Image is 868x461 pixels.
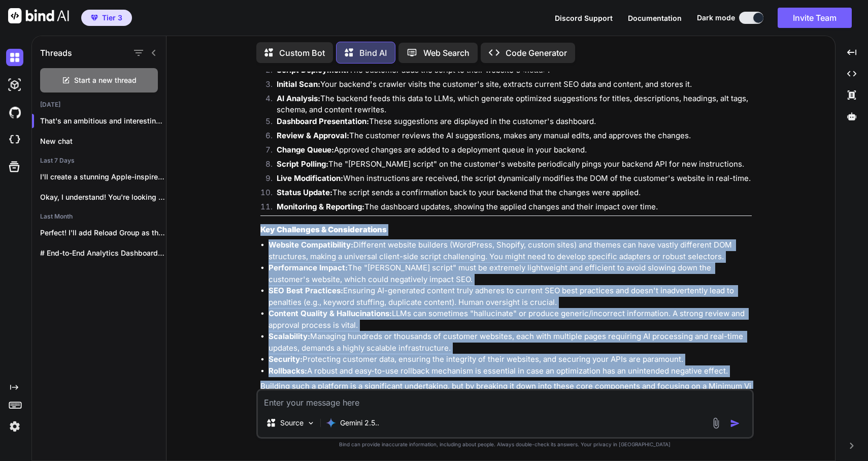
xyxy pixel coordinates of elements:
[269,201,752,216] li: The dashboard updates, showing the applied changes and their impact over time.
[81,10,132,26] button: premiumTier 3
[269,331,752,354] li: Managing hundreds or thousands of customer websites, each with multiple pages requiring AI proces...
[277,131,349,140] strong: Review & Approval:
[506,47,567,59] p: Code Generator
[277,188,332,197] strong: Status Update:
[340,418,379,428] p: Gemini 2.5..
[256,441,754,448] p: Bind can provide inaccurate information, including about people. Always double-check its answers....
[32,212,166,221] h2: Last Month
[269,240,353,250] strong: Website Compatibility:
[279,47,325,59] p: Custom Bot
[40,47,72,59] h1: Threads
[269,262,752,285] li: The "[PERSON_NAME] script" must be extremely lightweight and efficient to avoid slowing down the ...
[6,76,23,94] img: darkAi-studio
[269,354,303,364] strong: Security:
[269,331,310,341] strong: Scalability:
[326,418,336,428] img: Gemini 2.5 flash
[277,173,343,183] strong: Live Modification:
[555,14,613,22] span: Discord Support
[269,65,752,79] li: The customer adds the script to their website's .
[555,13,613,23] button: Discord Support
[269,173,752,187] li: When instructions are received, the script dynamically modifies the DOM of the customer's website...
[32,157,166,165] h2: Last 7 Days
[277,94,320,103] strong: AI Analysis:
[520,67,548,75] code: <head>
[6,131,23,148] img: cloudideIcon
[710,417,722,429] img: attachment
[778,8,852,28] button: Invite Team
[91,15,98,21] img: premium
[269,144,752,159] li: Approved changes are added to a deployment queue in your backend.
[423,47,470,59] p: Web Search
[359,47,387,59] p: Bind AI
[697,13,735,23] span: Dark mode
[40,136,166,146] p: New chat
[269,366,307,376] strong: Rollbacks:
[269,79,752,93] li: Your backend's crawler visits the customer's site, extracts current SEO data and content, and sto...
[40,248,166,258] p: # End-to-End Analytics Dashboard Build Plan ##...
[40,192,166,202] p: Okay, I understand! You're looking to build...
[269,285,752,308] li: Ensuring AI-generated content truly adheres to current SEO best practices and doesn't inadvertent...
[269,365,752,377] li: A robust and easy-to-use rollback mechanism is essential in case an optimization has an unintende...
[6,49,23,66] img: darkChat
[277,202,364,211] strong: Monitoring & Reporting:
[269,239,752,262] li: Different website builders (WordPress, Shopify, custom sites) and themes can have vastly differen...
[6,104,23,121] img: githubDark
[269,354,752,365] li: Protecting customer data, ensuring the integrity of their websites, and securing your APIs are pa...
[74,75,137,85] span: Start a new thread
[8,8,69,23] img: Bind AI
[260,381,752,404] p: Building such a platform is a significant undertaking, but by breaking it down into these core co...
[269,130,752,144] li: The customer reviews the AI suggestions, makes any manual edits, and approves the changes.
[280,418,304,428] p: Source
[628,14,682,22] span: Documentation
[40,172,166,182] p: I'll create a stunning Apple-inspired website for...
[260,225,387,234] strong: Key Challenges & Considerations
[277,145,334,155] strong: Change Queue:
[307,419,315,427] img: Pick Models
[269,309,392,318] strong: Content Quality & Hallucinations:
[102,13,122,23] span: Tier 3
[269,308,752,331] li: LLMs can sometimes "hallucinate" or produce generic/incorrect information. A strong review and ap...
[277,116,369,126] strong: Dashboard Presentation:
[269,116,752,130] li: These suggestions are displayed in the customer's dashboard.
[32,101,166,109] h2: [DATE]
[269,187,752,201] li: The script sends a confirmation back to your backend that the changes were applied.
[6,418,23,435] img: settings
[269,263,348,272] strong: Performance Impact:
[40,228,166,238] p: Perfect! I'll add Reload Group as the...
[269,286,343,295] strong: SEO Best Practices:
[277,79,320,89] strong: Initial Scan:
[40,116,166,126] p: That's an ambitious and interesting proj...
[628,13,682,23] button: Documentation
[730,418,740,428] img: icon
[269,159,752,173] li: The "[PERSON_NAME] script" on the customer's website periodically pings your backend API for new ...
[277,159,328,169] strong: Script Polling:
[277,65,349,75] strong: Script Deployment:
[269,93,752,116] li: The backend feeds this data to LLMs, which generate optimized suggestions for titles, description...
